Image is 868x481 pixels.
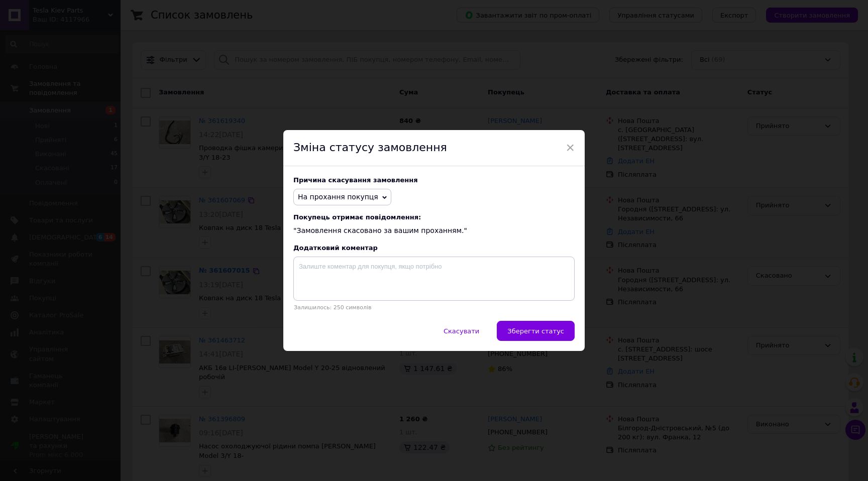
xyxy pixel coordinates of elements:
div: Зміна статусу замовлення [283,130,585,166]
span: На прохання покупця [298,193,378,201]
span: Зберегти статус [507,327,564,335]
span: × [566,139,575,156]
button: Скасувати [433,321,490,341]
div: Додатковий коментар [293,244,575,252]
span: Покупець отримає повідомлення: [293,213,575,221]
button: Зберегти статус [497,321,575,341]
div: Причина скасування замовлення [293,176,575,184]
div: "Замовлення скасовано за вашим проханням." [293,213,575,236]
p: Залишилось: 250 символів [293,304,575,311]
span: Скасувати [444,327,479,335]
